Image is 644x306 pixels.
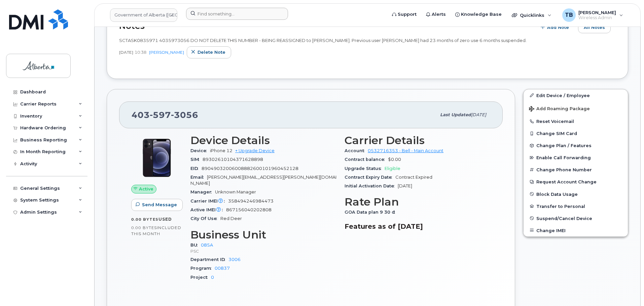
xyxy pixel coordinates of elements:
[520,12,544,18] span: Quicklinks
[536,216,592,221] span: Suspend/Cancel Device
[524,151,628,164] button: Enable Call Forwarding
[398,11,417,18] span: Support
[471,112,486,117] span: [DATE]
[190,257,228,262] span: Department ID
[190,134,336,146] h3: Device Details
[203,157,263,162] span: 89302610104371628898
[220,216,242,221] span: Red Deer
[131,217,158,222] span: 0.00 Bytes
[385,166,400,171] span: Eligible
[387,8,421,21] a: Support
[578,21,611,33] button: All Notes
[119,38,527,43] span: SCTASK0835971 4035973056 DO NOT DELETE THIS NUMBER - BEING REASSIGNED to [PERSON_NAME]. Previous ...
[432,11,446,18] span: Alerts
[190,275,211,280] span: Project
[388,157,401,162] span: $0.00
[524,176,628,188] button: Request Account Change
[186,8,288,20] input: Find something...
[201,243,213,248] a: 085A
[190,266,215,271] span: Program
[578,10,616,15] span: [PERSON_NAME]
[421,8,451,21] a: Alerts
[345,210,398,215] span: GOA Data plan 9 30 d
[215,266,230,271] a: 00837
[345,196,491,208] h3: Rate Plan
[158,217,172,222] span: used
[536,21,575,33] button: Add Note
[131,225,157,230] span: 0.00 Bytes
[119,49,133,55] span: [DATE]
[190,157,203,162] span: SIM
[524,89,628,101] a: Edit Device / Employee
[150,110,171,120] span: 597
[211,275,214,280] a: 0
[395,175,432,180] span: Contract Expired
[345,148,368,153] span: Account
[135,49,146,55] span: 10:38
[187,46,231,58] button: Delete note
[131,199,183,211] button: Send Message
[536,155,591,160] span: Enable Call Forwarding
[529,106,590,113] span: Add Roaming Package
[215,189,256,194] span: Unknown Manager
[132,110,198,120] span: 403
[228,257,241,262] a: 3006
[451,8,506,21] a: Knowledge Base
[461,11,502,18] span: Knowledge Base
[345,175,395,180] span: Contract Expiry Date
[190,189,215,194] span: Manager
[139,186,153,192] span: Active
[190,166,202,171] span: EID
[345,157,388,162] span: Contract balance
[565,11,573,19] span: TB
[110,8,177,22] a: Government of Alberta (GOA)
[398,183,412,188] span: [DATE]
[190,243,201,248] span: BU
[345,183,398,188] span: Initial Activation Date
[190,207,226,212] span: Active IMEI
[171,110,198,120] span: 3056
[190,229,336,241] h3: Business Unit
[149,50,184,55] a: [PERSON_NAME]
[202,166,298,171] span: 89049032006008882600101960452128
[190,216,220,221] span: City Of Use
[190,248,336,254] p: PSC
[190,199,228,204] span: Carrier IMEI
[524,200,628,212] button: Transfer to Personal
[198,49,225,55] span: Delete note
[137,138,177,178] img: iPhone_12.jpg
[235,148,275,153] a: + Upgrade Device
[524,164,628,176] button: Change Phone Number
[524,212,628,224] button: Suspend/Cancel Device
[142,202,177,208] span: Send Message
[536,143,592,148] span: Change Plan / Features
[584,24,605,31] span: All Notes
[524,224,628,236] button: Change IMEI
[507,8,556,22] div: Quicklinks
[190,175,207,180] span: Email
[345,166,385,171] span: Upgrade Status
[210,148,232,153] span: iPhone 12
[226,207,272,212] span: 867156040202808
[524,139,628,151] button: Change Plan / Features
[440,112,471,117] span: Last updated
[524,188,628,200] button: Block Data Usage
[524,101,628,115] button: Add Roaming Package
[524,115,628,127] button: Reset Voicemail
[578,15,616,20] span: Wireless Admin
[190,175,336,186] span: [PERSON_NAME][EMAIL_ADDRESS][PERSON_NAME][DOMAIN_NAME]
[190,148,210,153] span: Device
[558,8,628,22] div: Tami Betchuk
[228,199,274,204] span: 358494246984473
[547,24,569,31] span: Add Note
[345,222,491,230] h3: Features as of [DATE]
[345,134,491,146] h3: Carrier Details
[524,127,628,139] button: Change SIM Card
[368,148,443,153] a: 0532716353 - Bell - Main Account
